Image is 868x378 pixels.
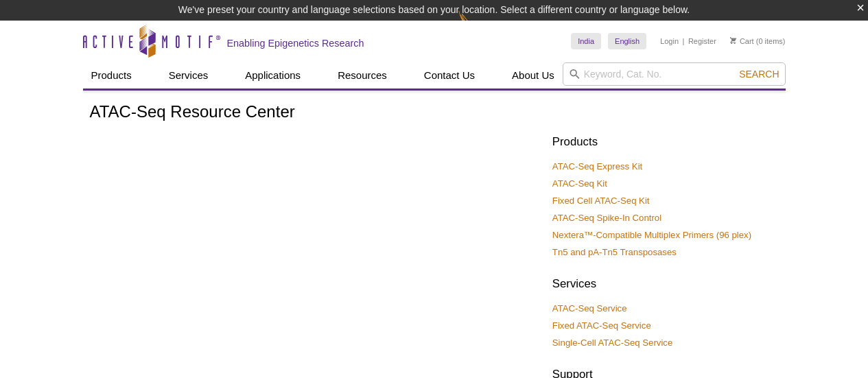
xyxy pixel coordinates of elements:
a: English [608,33,646,49]
a: ATAC-Seq Service [552,303,627,315]
h2: Services [552,276,779,292]
a: Register [688,36,716,46]
a: ATAC-Seq Kit [552,178,607,190]
a: Tn5 and pA-Tn5 Transposases [552,246,677,259]
a: Applications [237,62,309,88]
li: | [683,33,685,49]
input: Keyword, Cat. No. [563,62,786,86]
a: Fixed ATAC-Seq Service [552,320,651,332]
img: Your Cart [730,37,736,44]
a: Login [660,36,679,46]
h1: ATAC-Seq Resource Center [90,103,779,123]
h2: Products [552,134,779,150]
a: ATAC-Seq Express Kit [552,161,642,173]
span: Search [739,69,779,80]
img: Change Here [458,10,495,43]
a: Nextera™-Compatible Multiplex Primers (96 plex) [552,229,751,241]
a: Services [161,62,217,88]
a: Single-Cell ATAC-Seq Service [552,337,672,349]
a: ATAC-Seq Spike-In Control [552,212,661,224]
a: Cart [730,36,754,46]
h2: Enabling Epigenetics Research [227,37,364,49]
a: India [571,33,601,49]
button: Search [735,68,783,80]
a: About Us [504,62,563,88]
li: (0 items) [730,33,786,49]
a: Contact Us [416,62,483,88]
a: Products [83,62,140,88]
a: Fixed Cell ATAC-Seq Kit [552,195,650,207]
a: Resources [329,62,395,88]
